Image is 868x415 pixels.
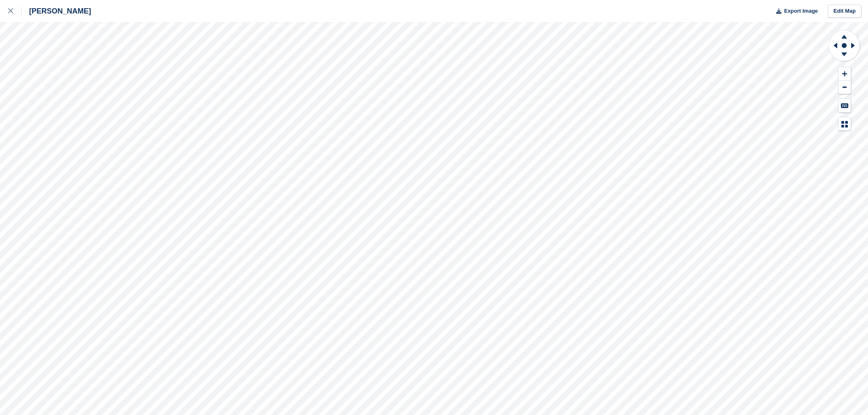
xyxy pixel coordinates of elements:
[22,6,91,16] div: [PERSON_NAME]
[771,5,818,18] button: Export Image
[828,5,861,18] a: Edit Map
[784,7,818,15] span: Export Image
[838,117,851,131] button: Map Legend
[838,81,851,94] button: Zoom Out
[838,99,851,112] button: Keyboard Shortcuts
[838,67,851,81] button: Zoom In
